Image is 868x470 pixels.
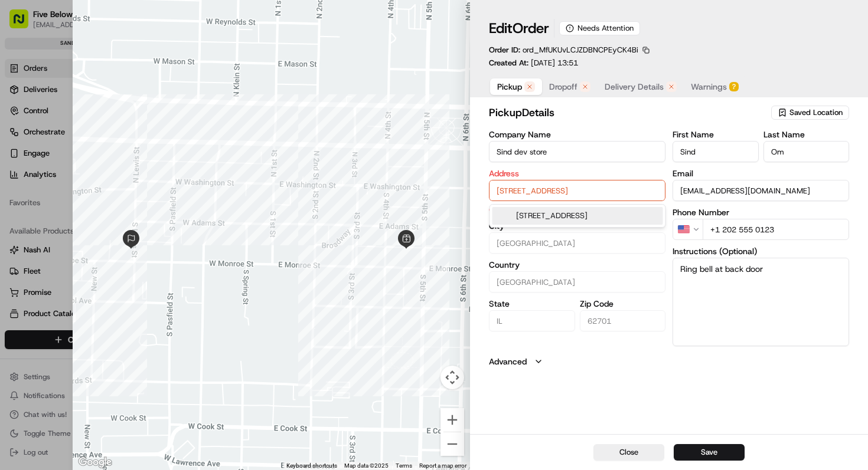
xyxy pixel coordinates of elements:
label: Phone Number [673,208,849,216]
input: Enter phone number [703,219,849,240]
button: Start new chat [201,116,215,130]
div: We're available if you need us! [40,124,149,134]
button: Save [674,444,745,461]
label: Address [489,169,665,178]
h1: Edit [489,19,549,38]
button: Map camera controls [440,366,464,389]
a: Open this area in Google Maps (opens a new window) [76,455,115,470]
label: Instructions (Optional) [673,247,849,255]
label: Company Name [489,130,665,139]
input: Enter email [673,180,849,201]
span: Delivery Details [605,81,664,93]
label: Email [673,169,849,178]
button: Close [593,444,664,461]
span: Pickup [497,81,522,93]
input: Enter last name [763,141,849,162]
button: Zoom in [440,408,464,432]
a: 💻API Documentation [95,166,194,188]
a: Report a map error [419,462,466,469]
p: Created At: [489,58,578,68]
img: 1736555255976-a54dd68f-1ca7-489b-9aae-adbdc363a1c4 [12,113,33,134]
input: Enter first name [673,141,758,162]
a: 📗Knowledge Base [7,166,95,188]
div: Suggestions [490,204,666,228]
div: Needs Attention [559,21,640,35]
input: Enter company name [489,141,665,162]
button: Saved Location [771,104,849,121]
img: Nash [12,12,35,35]
textarea: Ring bell at back door [673,258,849,346]
input: Enter address [489,180,665,201]
span: Map data ©2025 [344,462,389,469]
span: Saved Location [789,107,843,118]
span: Knowledge Base [24,171,90,183]
p: cannot be used with address components [489,203,665,215]
input: Enter state [489,310,575,331]
label: Country [489,261,665,269]
span: Warnings [691,81,727,93]
input: Enter zip code [580,310,665,331]
button: Advanced [489,356,849,367]
span: ord_MfUKUvLCJZDBNCPEyCK4Bi [523,45,638,55]
div: Start new chat [40,113,194,124]
button: Keyboard shortcuts [286,462,337,470]
div: [STREET_ADDRESS] [492,207,663,225]
a: Terms (opens in new tab) [396,462,412,469]
p: Order ID: [489,45,638,55]
div: ? [729,82,739,91]
div: 📗 [12,172,21,182]
span: Pylon [118,200,143,209]
p: Welcome 👋 [12,47,215,66]
img: Google [76,455,115,470]
label: Zip Code [580,300,665,308]
span: [DATE] 13:51 [531,58,578,68]
a: Powered byPylon [83,199,143,209]
label: Advanced [489,356,527,367]
div: 💻 [100,172,109,182]
span: Order [513,19,549,38]
button: Zoom out [440,432,464,456]
input: Enter city [489,232,665,254]
label: Last Name [763,130,849,139]
h2: pickup Details [489,104,769,121]
span: API Documentation [112,171,190,183]
input: Got a question? Start typing here... [31,76,213,88]
input: Enter country [489,271,665,292]
label: City [489,222,665,230]
span: Dropoff [549,81,577,93]
label: State [489,300,575,308]
label: First Name [673,130,758,139]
